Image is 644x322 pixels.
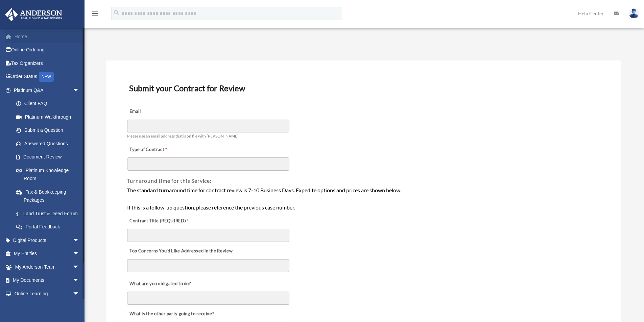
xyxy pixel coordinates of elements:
[5,70,90,84] a: Order StatusNEW
[5,233,90,247] a: Digital Productsarrow_drop_down
[5,83,90,97] a: Platinum Q&Aarrow_drop_down
[91,9,99,18] i: menu
[127,177,212,184] span: Turnaround time for this Service:
[5,56,90,70] a: Tax Organizers
[73,274,86,288] span: arrow_drop_down
[73,287,86,301] span: arrow_drop_down
[127,279,195,289] label: What are you obligated to do?
[113,9,120,17] i: search
[9,185,90,207] a: Tax & Bookkeeping Packages
[127,145,195,154] label: Type of Contract
[73,247,86,261] span: arrow_drop_down
[127,107,195,117] label: Email
[5,247,90,261] a: My Entitiesarrow_drop_down
[9,164,90,185] a: Platinum Knowledge Room
[73,233,86,247] span: arrow_drop_down
[39,72,54,82] div: NEW
[9,110,90,124] a: Platinum Walkthrough
[629,8,639,18] img: User Pic
[9,124,90,137] a: Submit a Question
[127,246,235,256] label: Top Concerns You’d Like Addressed in the Review
[126,81,601,95] h3: Submit your Contract for Review
[5,274,90,287] a: My Documentsarrow_drop_down
[5,43,90,57] a: Online Ordering
[91,12,99,18] a: menu
[9,220,90,234] a: Portal Feedback
[127,186,600,212] div: The standard turnaround time for contract review is 7-10 Business Days. Expedite options and pric...
[9,150,86,164] a: Document Review
[9,137,90,150] a: Answered Questions
[5,287,90,300] a: Online Learningarrow_drop_down
[9,207,90,220] a: Land Trust & Deed Forum
[127,309,216,319] label: What is the other party going to receive?
[127,216,195,226] label: Contract Title (REQUIRED)
[73,83,86,97] span: arrow_drop_down
[5,30,90,43] a: Home
[73,260,86,274] span: arrow_drop_down
[3,8,64,21] img: Anderson Advisors Platinum Portal
[5,260,90,274] a: My Anderson Teamarrow_drop_down
[127,133,239,139] span: Please use an email address that is on file with [PERSON_NAME]
[9,97,90,110] a: Client FAQ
